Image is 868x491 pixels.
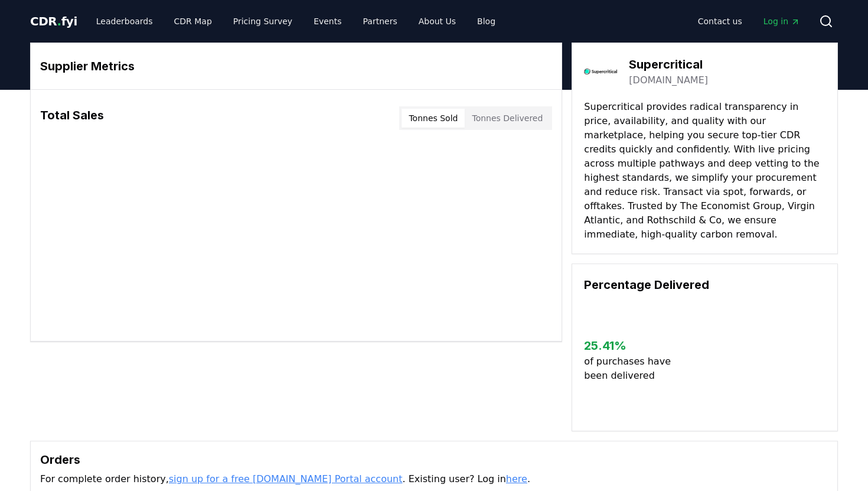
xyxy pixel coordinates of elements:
[169,473,403,485] a: sign up for a free [DOMAIN_NAME] Portal account
[754,11,810,32] a: Log in
[465,109,550,128] button: Tonnes Delivered
[30,14,77,28] span: CDR fyi
[40,451,828,469] h3: Orders
[87,11,505,32] nav: Main
[40,106,104,130] h3: Total Sales
[165,11,221,32] a: CDR Map
[688,11,810,32] nav: Main
[629,56,708,73] h3: Supercritical
[506,473,527,485] a: here
[763,15,800,27] span: Log in
[30,13,77,30] a: CDR.fyi
[57,14,61,28] span: .
[584,276,825,294] h3: Percentage Delivered
[304,11,351,32] a: Events
[354,11,407,32] a: Partners
[402,109,465,128] button: Tonnes Sold
[688,11,752,32] a: Contact us
[468,11,505,32] a: Blog
[224,11,302,32] a: Pricing Survey
[584,100,825,242] p: Supercritical provides radical transparency in price, availability, and quality with our marketpl...
[584,355,680,383] p: of purchases have been delivered
[584,337,680,355] h3: 25.41 %
[87,11,162,32] a: Leaderboards
[40,57,552,75] h3: Supplier Metrics
[409,11,465,32] a: About Us
[629,73,708,87] a: [DOMAIN_NAME]
[584,55,617,88] img: Supercritical-logo
[40,472,828,486] p: For complete order history, . Existing user? Log in .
